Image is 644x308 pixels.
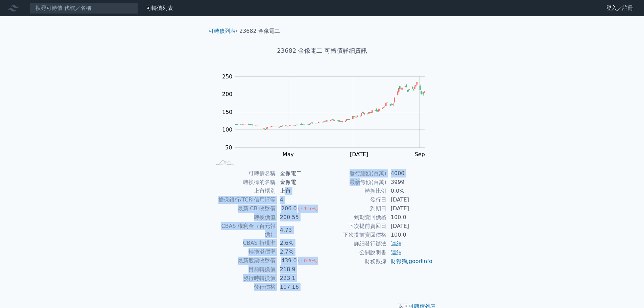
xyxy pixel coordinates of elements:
[276,247,322,256] td: 2.7%
[211,274,276,283] td: 發行時轉換價
[219,73,435,171] g: Chart
[211,283,276,291] td: 發行價格
[211,239,276,247] td: CBAS 折現率
[209,27,238,35] li: ›
[322,257,387,266] td: 財務數據
[298,206,318,211] span: (+1.5%)
[222,91,233,97] tspan: 200
[211,169,276,178] td: 可轉債名稱
[222,126,233,133] tspan: 100
[211,265,276,274] td: 目前轉換價
[387,231,433,239] td: 100.0
[387,187,433,195] td: 0.0%
[211,204,276,213] td: 最新 CB 收盤價
[387,257,433,266] td: ,
[225,144,232,151] tspan: 50
[387,169,433,178] td: 4000
[610,276,644,308] iframe: Chat Widget
[409,258,432,264] a: goodinfo
[276,265,322,274] td: 218.9
[280,257,298,265] div: 439.0
[280,205,298,213] div: 206.0
[322,213,387,222] td: 到期賣回價格
[276,213,322,222] td: 200.55
[276,169,322,178] td: 金像電二
[239,27,280,35] li: 23682 金像電二
[222,109,233,115] tspan: 150
[276,274,322,283] td: 223.1
[298,258,318,263] span: (+0.6%)
[276,222,322,239] td: 4.73
[276,283,322,291] td: 107.16
[30,2,138,14] input: 搜尋可轉債 代號／名稱
[391,258,407,264] a: 財報狗
[222,73,233,80] tspan: 250
[415,151,425,158] tspan: Sep
[322,204,387,213] td: 到期日
[391,249,402,256] a: 連結
[276,239,322,247] td: 2.6%
[387,204,433,213] td: [DATE]
[322,239,387,248] td: 詳細發行辦法
[322,195,387,204] td: 發行日
[211,178,276,187] td: 轉換標的名稱
[391,240,402,247] a: 連結
[211,195,276,204] td: 擔保銀行/TCRI信用評等
[601,3,639,14] a: 登入／註冊
[276,187,322,195] td: 上市
[387,195,433,204] td: [DATE]
[209,28,236,34] a: 可轉債列表
[387,222,433,231] td: [DATE]
[322,222,387,231] td: 下次提前賣回日
[322,169,387,178] td: 發行總額(百萬)
[146,5,173,11] a: 可轉債列表
[276,195,322,204] td: 4
[211,213,276,222] td: 轉換價值
[203,46,441,55] h1: 23682 金像電二 可轉債詳細資訊
[211,187,276,195] td: 上市櫃別
[276,178,322,187] td: 金像電
[322,248,387,257] td: 公開說明書
[387,178,433,187] td: 3999
[610,276,644,308] div: 聊天小工具
[211,247,276,256] td: 轉換溢價率
[211,222,276,239] td: CBAS 權利金（百元報價）
[322,187,387,195] td: 轉換比例
[387,213,433,222] td: 100.0
[350,151,368,158] tspan: [DATE]
[211,256,276,265] td: 最新股票收盤價
[322,178,387,187] td: 最新餘額(百萬)
[283,151,294,158] tspan: May
[322,231,387,239] td: 下次提前賣回價格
